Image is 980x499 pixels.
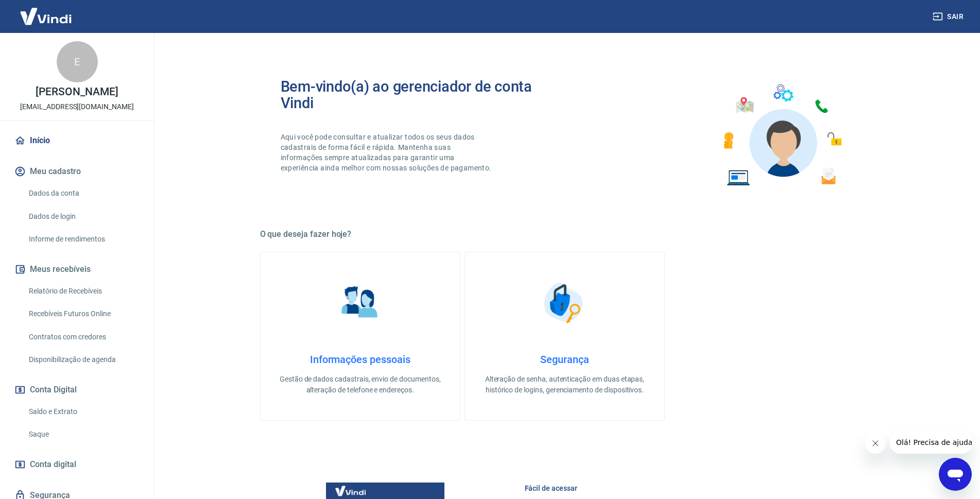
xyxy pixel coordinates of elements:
button: Meus recebíveis [12,258,142,281]
h4: Segurança [482,353,648,366]
a: SegurançaSegurançaAlteração de senha, autenticação em duas etapas, histórico de logins, gerenciam... [465,252,665,421]
a: Saldo e Extrato [25,401,142,422]
button: Sair [931,7,968,26]
img: Informações pessoais [334,277,386,329]
p: [PERSON_NAME] [36,87,118,97]
span: Olá! Precisa de ajuda? [6,7,87,15]
p: Aqui você pode consultar e atualizar todos os seus dados cadastrais de forma fácil e rápida. Mant... [281,132,494,173]
a: Saque [25,424,142,445]
h6: Fácil de acessar [525,483,845,493]
a: Disponibilização de agenda [25,349,142,370]
iframe: Mensagem da empresa [890,431,972,454]
img: Imagem de um avatar masculino com diversos icones exemplificando as funcionalidades do gerenciado... [714,78,849,192]
span: Conta digital [30,457,76,472]
h2: Bem-vindo(a) ao gerenciador de conta Vindi [281,78,565,111]
iframe: Botão para abrir a janela de mensagens [939,458,972,491]
button: Meu cadastro [12,160,142,183]
p: Gestão de dados cadastrais, envio de documentos, alteração de telefone e endereços. [277,374,443,395]
img: Segurança [539,277,590,329]
h4: Informações pessoais [277,353,443,366]
a: Início [12,129,142,152]
p: Alteração de senha, autenticação em duas etapas, histórico de logins, gerenciamento de dispositivos. [482,374,648,395]
h5: O que deseja fazer hoje? [260,229,870,239]
a: Relatório de Recebíveis [25,281,142,302]
p: [EMAIL_ADDRESS][DOMAIN_NAME] [20,101,134,112]
a: Conta digital [12,453,142,476]
img: Vindi [12,1,79,32]
a: Dados de login [25,206,142,227]
a: Recebíveis Futuros Online [25,303,142,324]
a: Dados da conta [25,183,142,204]
div: E [57,41,98,82]
iframe: Fechar mensagem [865,433,886,454]
a: Informações pessoaisInformações pessoaisGestão de dados cadastrais, envio de documentos, alteraçã... [260,252,460,421]
a: Informe de rendimentos [25,229,142,250]
button: Conta Digital [12,378,142,401]
a: Contratos com credores [25,326,142,348]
